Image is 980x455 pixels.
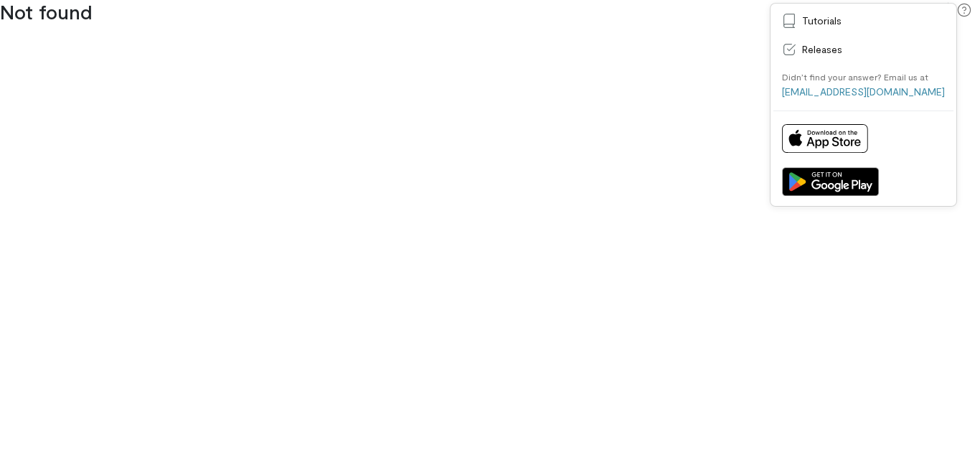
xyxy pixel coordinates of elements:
[773,6,953,35] a: Tutorials
[782,71,928,83] div: Didn’t find your answer? Email us at
[773,35,953,64] a: Releases
[782,124,868,153] img: Download on App Store
[802,42,945,57] span: Releases
[782,167,879,196] img: Get it on Google Play
[802,14,945,28] span: Tutorials
[782,85,945,98] a: [EMAIL_ADDRESS][DOMAIN_NAME]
